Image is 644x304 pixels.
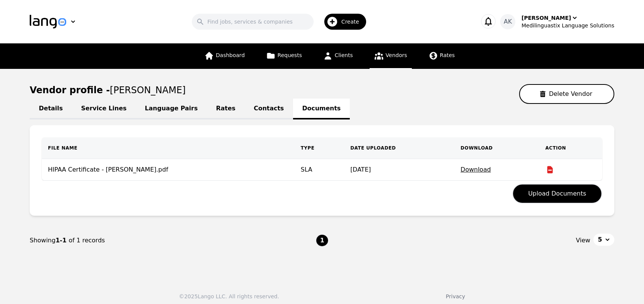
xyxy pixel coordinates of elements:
span: AK [504,17,512,26]
img: Logo [30,15,66,29]
a: Requests [261,43,306,69]
button: AK[PERSON_NAME]Medilinguastix Language Solutions [500,14,614,29]
div: [PERSON_NAME] [521,14,571,22]
button: Upload Documents [512,184,602,204]
div: Medilinguastix Language Solutions [521,22,614,29]
h1: Vendor profile - [30,85,186,95]
th: TYPE [295,137,344,159]
th: Action [539,137,602,159]
span: Create [341,18,365,25]
span: 1-1 [56,237,69,244]
a: Details [30,99,72,119]
a: Language Pairs [136,99,207,119]
input: Find jobs, services & companies [192,14,314,30]
span: Rates [440,52,455,58]
span: [PERSON_NAME] [110,85,186,95]
span: 5 [598,235,602,244]
th: FILE NAME [42,137,295,159]
button: Delete Vendor [519,84,614,104]
div: Showing of 1 records [30,236,316,245]
a: Clients [319,43,357,69]
span: View [576,236,590,245]
th: DATE UPLOADED [344,137,454,159]
th: DOWNLOAD [454,137,539,159]
a: Service Lines [72,99,136,119]
button: 5 [593,234,614,246]
span: Clients [335,52,353,58]
a: Rates [207,99,245,119]
a: Contacts [245,99,293,119]
a: Privacy [446,293,465,299]
button: Create [314,11,371,33]
a: Vendors [370,43,411,69]
a: Rates [424,43,459,69]
div: © 2025 Lango LLC. All rights reserved. [179,293,279,300]
td: SLA [295,159,344,181]
span: Requests [277,52,302,58]
a: Dashboard [200,43,249,69]
span: Vendors [386,52,407,58]
td: HIPAA Certificate - [PERSON_NAME].pdf [42,159,295,181]
span: Dashboard [216,52,245,58]
time: [DATE] [350,166,371,173]
nav: Page navigation [30,222,614,259]
p: Download [461,165,533,174]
